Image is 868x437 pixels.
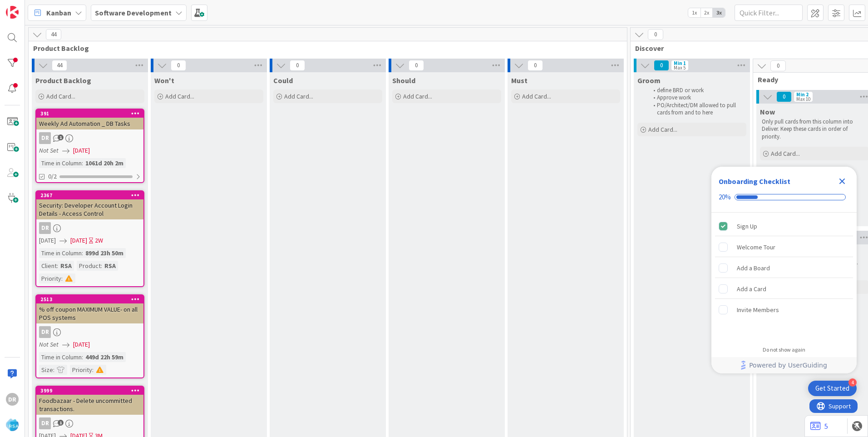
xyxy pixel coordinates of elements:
[290,60,305,71] span: 0
[39,340,59,348] i: Not Set
[36,326,143,338] div: DR
[735,5,803,21] input: Quick Filter...
[83,248,126,258] div: 899d 23h 50m
[36,191,143,219] div: 2367Security: Developer Account Login Details - Access Control
[36,303,143,323] div: % off coupon MAXIMUM VALUE- on all POS systems
[83,352,126,362] div: 449d 22h 59m
[39,132,51,144] div: DR
[711,357,857,373] div: Footer
[835,174,849,189] div: Close Checklist
[758,75,864,84] span: Ready
[810,421,828,432] a: 5
[796,97,810,101] div: Max 10
[154,76,174,85] span: Won't
[95,8,172,17] b: Software Development
[511,76,528,85] span: Must
[36,109,143,118] div: 391
[39,236,56,245] span: [DATE]
[654,60,669,71] span: 0
[737,242,775,253] div: Welcome Tour
[70,365,92,375] div: Priority
[796,92,809,97] div: Min 2
[46,7,71,18] span: Kanban
[737,304,779,315] div: Invite Members
[39,146,59,154] i: Not Set
[101,261,102,271] span: :
[40,296,143,303] div: 2513
[36,109,143,129] div: 391Weekly Ad Automation _ DB Tasks
[58,420,64,426] span: 1
[95,236,103,245] div: 2W
[6,393,19,406] div: DR
[39,222,51,234] div: DR
[39,365,53,375] div: Size
[711,213,857,340] div: Checklist items
[82,352,83,362] span: :
[58,261,74,271] div: RSA
[36,417,143,429] div: DR
[715,279,853,299] div: Add a Card is incomplete.
[715,258,853,278] div: Add a Board is incomplete.
[39,158,82,168] div: Time in Column
[409,60,424,71] span: 0
[737,221,757,232] div: Sign Up
[715,300,853,320] div: Invite Members is incomplete.
[403,92,432,100] span: Add Card...
[36,295,143,303] div: 2513
[648,125,677,134] span: Add Card...
[776,91,792,102] span: 0
[82,158,83,168] span: :
[36,387,143,395] div: 3999
[737,263,770,273] div: Add a Board
[6,418,19,431] img: avatar
[674,65,686,70] div: Max 5
[36,199,143,219] div: Security: Developer Account Login Details - Access Control
[688,8,700,17] span: 1x
[40,192,143,199] div: 2367
[716,357,852,373] a: Powered by UserGuiding
[70,236,87,245] span: [DATE]
[648,29,663,40] span: 0
[770,60,786,71] span: 0
[6,6,19,19] img: Visit kanbanzone.com
[771,149,800,158] span: Add Card...
[57,261,58,271] span: :
[749,360,827,371] span: Powered by UserGuiding
[273,76,293,85] span: Could
[61,273,63,283] span: :
[40,387,143,394] div: 3999
[635,44,868,53] span: Discover
[92,365,94,375] span: :
[46,29,61,40] span: 44
[711,167,857,373] div: Checklist Container
[719,176,790,187] div: Onboarding Checklist
[40,110,143,117] div: 391
[77,261,101,271] div: Product
[33,44,616,53] span: Product Backlog
[102,261,118,271] div: RSA
[737,283,766,294] div: Add a Card
[171,60,186,71] span: 0
[36,395,143,415] div: Foodbazaar - Delete uncommitted transactions.
[36,222,143,234] div: DR
[53,365,54,375] span: :
[528,60,543,71] span: 0
[848,378,857,387] div: 4
[763,346,805,353] div: Do not show again
[719,193,849,201] div: Checklist progress: 20%
[52,60,67,71] span: 44
[39,248,82,258] div: Time in Column
[48,172,57,181] span: 0/2
[46,92,75,100] span: Add Card...
[808,381,857,396] div: Open Get Started checklist, remaining modules: 4
[39,352,82,362] div: Time in Column
[648,87,745,94] li: define BRD or work
[83,158,126,168] div: 1061d 20h 2m
[39,417,51,429] div: DR
[715,216,853,236] div: Sign Up is complete.
[165,92,194,100] span: Add Card...
[648,102,745,117] li: PO/Architect/DM allowed to pull cards from and to here
[762,118,867,140] p: Only pull cards from this column into Deliver. Keep these cards in order of priority.
[760,107,775,116] span: Now
[36,132,143,144] div: DR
